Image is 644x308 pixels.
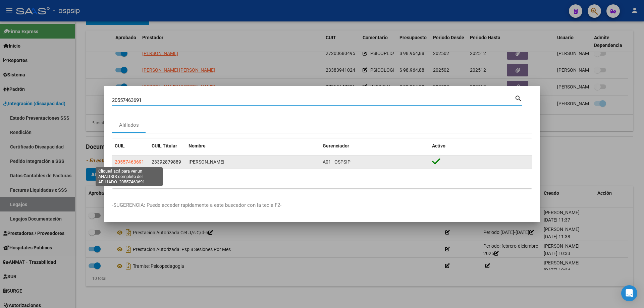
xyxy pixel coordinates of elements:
div: Afiliados [119,121,139,129]
div: [PERSON_NAME] [189,158,317,166]
datatable-header-cell: Nombre [186,139,320,153]
span: Gerenciador [323,143,349,148]
p: -SUGERENCIA: Puede acceder rapidamente a este buscador con la tecla F2- [112,201,532,209]
div: Open Intercom Messenger [621,285,637,301]
datatable-header-cell: CUIL Titular [149,139,186,153]
span: CUIL [115,143,125,148]
span: 23392879889 [152,159,181,165]
datatable-header-cell: CUIL [112,139,149,153]
span: CUIL Titular [152,143,177,148]
span: A01 - OSPSIP [323,159,351,165]
span: 20557463691 [115,159,144,165]
mat-icon: search [515,94,522,102]
span: Activo [432,143,445,148]
div: 1 total [112,171,532,188]
span: Nombre [189,143,206,148]
datatable-header-cell: Activo [429,139,532,153]
datatable-header-cell: Gerenciador [320,139,429,153]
